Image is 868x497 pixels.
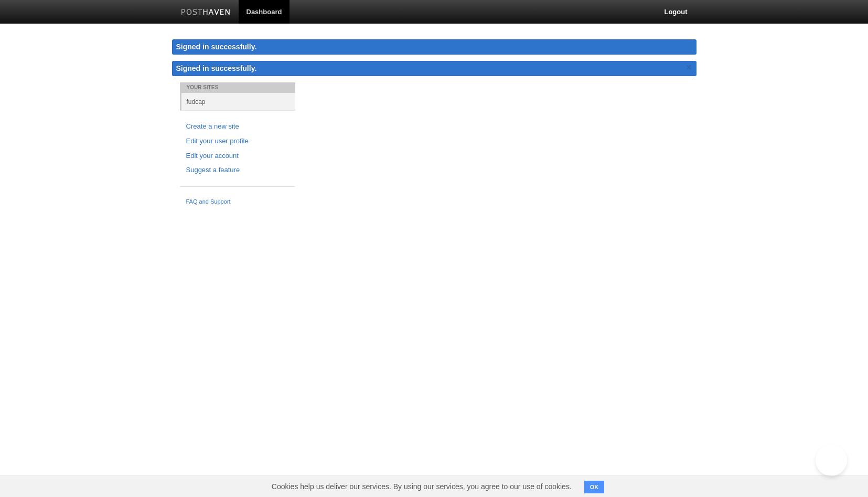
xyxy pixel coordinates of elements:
[180,82,295,93] li: Your Sites
[186,165,289,176] a: Suggest a feature
[181,9,231,17] img: Posthaven-bar
[181,93,295,110] a: fudcap
[684,61,694,74] a: ×
[186,121,289,132] a: Create a new site
[584,481,605,493] button: OK
[186,136,289,147] a: Edit your user profile
[186,151,289,162] a: Edit your account
[261,476,582,497] span: Cookies help us deliver our services. By using our services, you agree to our use of cookies.
[816,445,847,476] iframe: Help Scout Beacon - Open
[186,197,289,207] a: FAQ and Support
[172,39,696,55] div: Signed in successfully.
[176,64,257,72] span: Signed in successfully.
